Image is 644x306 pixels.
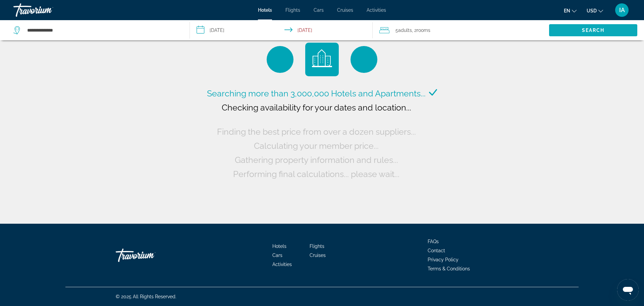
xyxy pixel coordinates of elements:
[233,169,399,179] span: Performing final calculations... please wait...
[564,6,577,15] button: Change language
[617,279,639,301] iframe: Botón para iniciar la ventana de mensajería
[207,88,426,98] span: Searching more than 3,000,000 Hotels and Apartments...
[367,7,386,13] a: Activities
[549,24,637,36] button: Search
[285,7,300,13] a: Flights
[116,294,176,299] span: © 2025 All Rights Reserved.
[613,3,631,17] button: User Menu
[272,262,292,267] a: Activities
[310,244,324,249] a: Flights
[310,253,326,258] a: Cruises
[272,253,282,258] a: Cars
[314,7,324,13] a: Cars
[258,7,272,13] a: Hotels
[428,257,459,262] a: Privacy Policy
[564,8,570,13] span: en
[587,6,603,15] button: Change currency
[587,8,597,13] span: USD
[582,28,605,33] span: Search
[417,28,430,33] span: rooms
[337,7,353,13] a: Cruises
[222,102,411,113] span: Checking availability for your dates and location...
[217,127,416,137] span: Finding the best price from over a dozen suppliers...
[13,1,80,19] a: Travorium
[428,266,470,271] a: Terms & Conditions
[428,248,445,253] a: Contact
[398,28,412,33] span: Adults
[412,26,430,35] span: , 2
[190,20,373,40] button: Select check in and out date
[26,25,179,35] input: Search hotel destination
[254,141,379,151] span: Calculating your member price...
[235,155,398,165] span: Gathering property information and rules...
[619,7,625,13] span: IA
[428,239,439,244] a: FAQs
[272,244,286,249] a: Hotels
[373,20,549,40] button: Travelers: 5 adults, 0 children
[395,26,412,35] span: 5
[116,245,183,265] a: Go Home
